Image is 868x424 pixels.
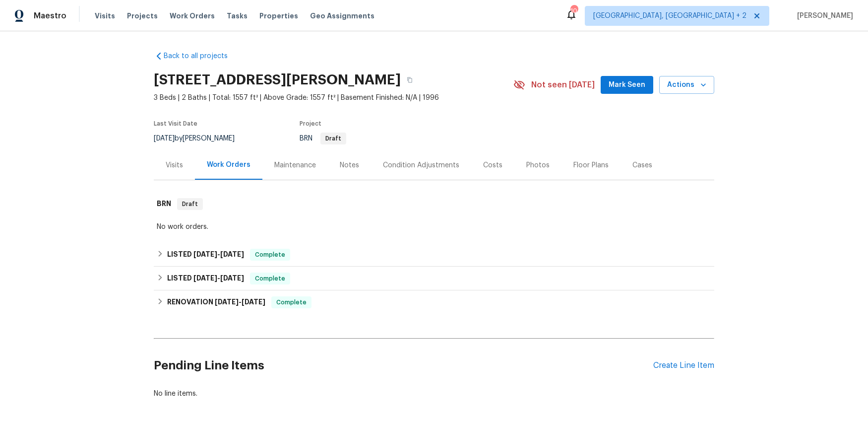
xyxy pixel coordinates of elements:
span: Visits [95,11,115,21]
span: Last Visit Date [154,121,197,127]
div: Visits [166,160,183,170]
div: No work orders. [157,222,711,232]
div: Create Line Item [653,361,714,370]
button: Copy Address [401,71,419,89]
span: Tasks [227,12,248,19]
span: Actions [667,79,706,91]
button: Mark Seen [601,76,653,94]
span: Projects [127,11,158,21]
h6: BRN [157,198,171,210]
span: Geo Assignments [310,11,374,21]
span: Draft [178,199,202,209]
div: Condition Adjustments [383,160,459,170]
span: [DATE] [220,251,244,258]
h6: LISTED [167,273,244,284]
div: RENOVATION [DATE]-[DATE]Complete [154,290,714,314]
span: [DATE] [193,251,217,258]
span: - [193,251,244,258]
span: Mark Seen [609,79,645,91]
span: [DATE] [220,275,244,282]
span: [GEOGRAPHIC_DATA], [GEOGRAPHIC_DATA] + 2 [593,11,746,21]
div: 104 [570,6,577,16]
span: Draft [321,136,345,141]
div: Costs [483,160,502,170]
span: Maestro [34,11,66,21]
span: Complete [251,250,289,260]
div: LISTED [DATE]-[DATE]Complete [154,243,714,267]
div: BRN Draft [154,188,714,220]
button: Actions [659,76,714,94]
h2: Pending Line Items [154,343,653,389]
span: [DATE] [215,298,239,305]
span: [DATE] [154,135,175,142]
span: [PERSON_NAME] [793,11,853,21]
span: [DATE] [242,298,265,305]
span: Not seen [DATE] [531,80,595,90]
span: 3 Beds | 2 Baths | Total: 1557 ft² | Above Grade: 1557 ft² | Basement Finished: N/A | 1996 [154,93,513,103]
a: Back to all projects [154,51,249,61]
h2: [STREET_ADDRESS][PERSON_NAME] [154,75,401,85]
span: BRN [300,135,346,142]
h6: RENOVATION [167,296,265,308]
div: Cases [632,160,652,170]
div: Photos [526,160,550,170]
div: No line items. [154,389,714,399]
div: LISTED [DATE]-[DATE]Complete [154,267,714,290]
span: [DATE] [193,275,217,282]
h6: LISTED [167,249,244,261]
span: Complete [251,274,289,283]
div: Work Orders [207,160,250,170]
div: Notes [340,160,359,170]
span: - [193,275,244,282]
span: Properties [259,11,298,21]
span: Project [300,121,321,127]
span: Work Orders [170,11,215,21]
span: Complete [272,297,310,307]
div: Floor Plans [573,160,609,170]
div: Maintenance [274,160,316,170]
span: - [215,298,265,305]
div: by [PERSON_NAME] [154,133,247,144]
